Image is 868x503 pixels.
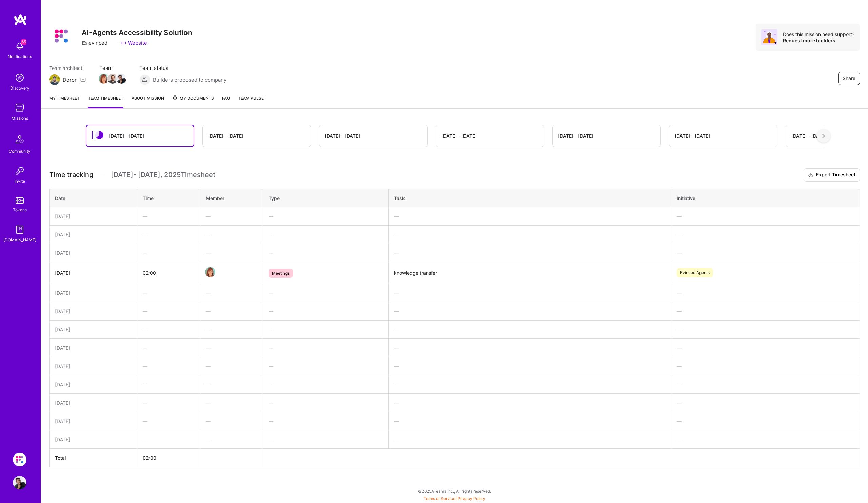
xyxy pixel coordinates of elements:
div: — [394,289,666,296]
div: — [206,308,257,315]
i: icon Download [808,172,813,179]
div: [DATE] - [DATE] [791,132,827,139]
div: — [206,381,257,388]
img: Team Member Avatar [99,74,109,84]
th: Time [137,189,200,207]
div: [DATE] - [DATE] [675,132,710,139]
div: — [394,231,666,238]
th: Date [50,189,137,207]
div: — [269,231,383,238]
th: Initiative [671,189,860,207]
td: 02:00 [137,262,200,284]
div: — [677,289,854,296]
div: [DATE] [55,326,132,333]
img: Team Architect [49,74,60,85]
div: [DATE] - [DATE] [325,132,360,139]
i: icon CompanyGray [82,40,87,46]
div: [DATE] [55,269,132,276]
td: knowledge transfer [389,262,671,284]
a: Team timesheet [88,95,123,108]
div: — [394,249,666,256]
span: Builders proposed to company [153,76,226,83]
div: — [143,363,194,370]
button: Export Timesheet [804,168,860,182]
img: Team Member Avatar [116,74,126,84]
div: — [206,326,257,333]
div: — [677,436,854,443]
div: evinced [82,39,107,46]
div: — [206,436,257,443]
div: [DATE] - [DATE] [208,132,243,139]
th: Member [200,189,263,207]
div: — [677,308,854,315]
div: — [394,344,666,351]
img: discovery [13,71,26,84]
div: Missions [12,115,28,122]
div: — [206,213,257,220]
span: Team status [139,64,226,72]
div: — [206,249,257,256]
a: Team Member Avatar [206,266,215,278]
div: — [143,436,194,443]
div: — [143,381,194,388]
div: — [269,344,383,351]
div: — [677,249,854,256]
div: — [677,418,854,425]
span: Team Pulse [238,96,264,101]
img: guide book [13,223,26,236]
div: — [394,436,666,443]
div: [DATE] - [DATE] [109,132,144,139]
span: Time tracking [49,171,93,179]
div: — [143,418,194,425]
img: logo [14,14,27,26]
img: Evinced: AI-Agents Accessibility Solution [13,453,26,466]
a: Website [121,39,147,46]
div: Community [9,148,31,155]
div: [DATE] [55,289,132,296]
div: Discovery [10,84,29,92]
a: Terms of Service [423,496,455,501]
div: [DATE] - [DATE] [558,132,593,139]
div: — [143,344,194,351]
div: — [206,231,257,238]
div: — [394,363,666,370]
div: — [269,363,383,370]
th: Total [50,448,137,467]
div: [DATE] [55,399,132,406]
div: [DATE] [55,418,132,425]
div: — [269,436,383,443]
div: [DATE] [55,249,132,256]
a: Team Member Avatar [99,73,108,84]
img: Builders proposed to company [139,74,150,85]
img: right [822,134,825,138]
div: — [269,399,383,406]
div: [DATE] [55,213,132,220]
button: Share [838,72,860,85]
div: [DATE] [55,308,132,315]
span: 65 [21,39,26,45]
div: — [677,399,854,406]
span: Evinced Agents [677,268,713,277]
img: tokens [16,197,24,204]
a: Team Pulse [238,95,264,108]
div: — [269,213,383,220]
div: Notifications [8,53,32,60]
div: © 2025 ATeams Inc., All rights reserved. [41,483,868,500]
div: — [206,289,257,296]
a: User Avatar [11,476,28,489]
img: status icon [95,131,103,139]
th: Type [263,189,389,207]
div: — [269,308,383,315]
div: [DATE] [55,231,132,238]
div: — [394,399,666,406]
div: Invite [15,178,25,185]
div: — [143,231,194,238]
div: — [269,418,383,425]
a: Team Member Avatar [117,73,126,84]
span: | [423,496,485,501]
div: — [143,289,194,296]
div: — [394,326,666,333]
span: Meetings [269,269,293,278]
div: Doron [63,76,78,83]
div: — [206,418,257,425]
